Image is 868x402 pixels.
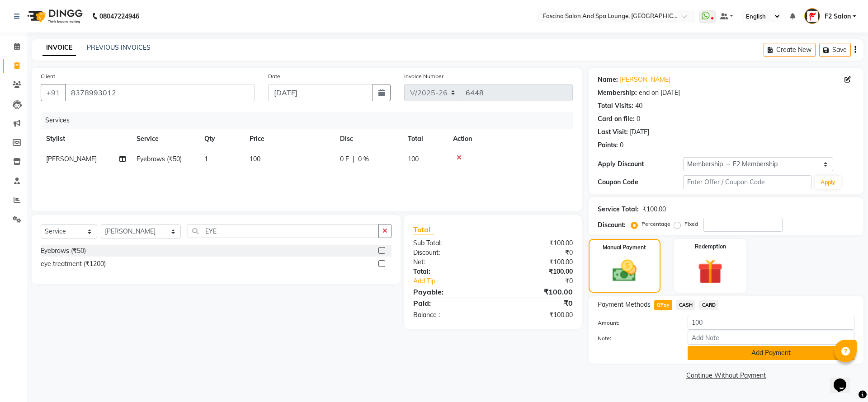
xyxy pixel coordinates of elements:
span: 0 F [340,154,349,164]
span: CARD [699,300,718,310]
label: Client [41,72,55,80]
span: F2 Salon [825,12,851,21]
span: 1 [204,155,208,163]
input: Add Note [688,331,854,345]
div: Sub Total: [406,238,493,248]
div: Services [42,112,580,129]
img: F2 Salon [804,8,820,24]
span: | [353,154,354,164]
div: 40 [635,101,642,111]
label: Percentage [642,220,670,228]
div: Last Visit: [598,127,628,137]
button: +91 [41,84,66,101]
th: Action [448,129,573,149]
div: ₹100.00 [493,310,579,320]
div: ₹100.00 [493,257,579,267]
label: Fixed [684,220,698,228]
span: GPay [654,300,673,310]
a: PREVIOUS INVOICES [87,43,151,51]
div: Payable: [406,286,493,297]
b: 08047224946 [99,4,139,29]
input: Search by Name/Mobile/Email/Code [65,84,255,101]
th: Service [131,129,199,149]
div: ₹100.00 [493,238,579,248]
div: ₹100.00 [493,267,579,276]
span: 100 [250,155,260,163]
a: INVOICE [42,40,76,56]
span: [PERSON_NAME] [46,155,97,163]
span: Eyebrows (₹50) [137,155,182,163]
img: logo [23,4,85,29]
div: [DATE] [630,127,649,137]
label: Invoice Number [404,72,443,80]
div: end on [DATE] [639,88,680,98]
div: ₹0 [493,298,579,309]
input: Search or Scan [188,224,379,238]
div: Card on file: [598,114,635,124]
div: Membership: [598,88,637,98]
iframe: chat widget [830,366,859,393]
div: eye treatment (₹1200) [41,259,106,269]
span: 0 % [358,154,369,164]
img: _cash.svg [605,257,644,285]
button: Add Payment [688,346,854,360]
label: Date [268,72,280,80]
span: Payment Methods [598,300,651,309]
div: ₹0 [507,276,579,286]
button: Save [819,43,851,57]
span: Total [413,225,434,234]
div: Service Total: [598,205,639,214]
div: Eyebrows (₹50) [41,246,86,256]
div: Discount: [598,220,626,230]
div: 0 [637,114,640,124]
a: [PERSON_NAME] [620,75,670,84]
div: 0 [620,140,623,150]
a: Add Tip [406,276,507,286]
div: Total Visits: [598,101,633,111]
div: Balance : [406,310,493,320]
span: 100 [408,155,419,163]
label: Manual Payment [603,243,646,252]
img: _gift.svg [690,256,731,287]
label: Redemption [695,243,726,251]
th: Disc [335,129,402,149]
th: Stylist [41,129,131,149]
th: Qty [199,129,244,149]
div: Discount: [406,248,493,257]
div: Paid: [406,298,493,309]
th: Total [402,129,448,149]
div: ₹100.00 [642,205,666,214]
span: CASH [676,300,695,310]
div: ₹100.00 [493,286,579,297]
input: Enter Offer / Coupon Code [683,175,811,189]
div: ₹0 [493,248,579,257]
div: Total: [406,267,493,276]
div: Points: [598,140,618,150]
th: Price [244,129,335,149]
div: Apply Discount [598,159,683,169]
button: Create New [764,43,816,57]
div: Name: [598,75,618,84]
button: Apply [815,176,841,189]
div: Net: [406,257,493,267]
a: Continue Without Payment [590,371,862,380]
label: Amount: [591,319,681,327]
label: Note: [591,334,681,342]
div: Coupon Code [598,178,683,187]
input: Amount [688,316,854,330]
